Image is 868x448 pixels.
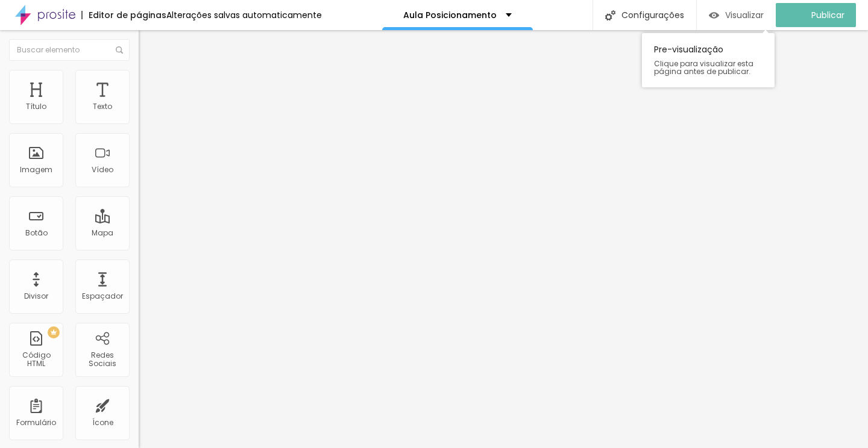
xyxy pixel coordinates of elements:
div: Pre-visualização [642,33,775,87]
span: Clique para visualizar esta página antes de publicar. [654,60,763,75]
div: Ícone [92,418,113,427]
div: Editor de páginas [81,11,166,19]
input: Buscar elemento [9,39,130,61]
img: Icone [605,10,615,20]
div: Divisor [24,292,48,300]
div: Imagem [20,166,52,174]
div: Formulário [16,418,56,427]
div: Código HTML [12,351,60,369]
p: Aula Posicionamento [403,11,497,19]
button: Publicar [776,3,856,27]
div: Texto [93,102,112,111]
img: Icone [116,46,123,54]
div: Vídeo [92,166,113,174]
span: Visualizar [725,10,764,20]
div: Título [26,102,46,111]
img: view-1.svg [709,10,719,20]
button: Visualizar [697,3,776,27]
div: Alterações salvas automaticamente [166,11,322,19]
span: Publicar [811,10,844,20]
div: Espaçador [82,292,123,300]
div: Botão [25,229,48,237]
div: Redes Sociais [78,351,126,369]
div: Mapa [92,229,113,237]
